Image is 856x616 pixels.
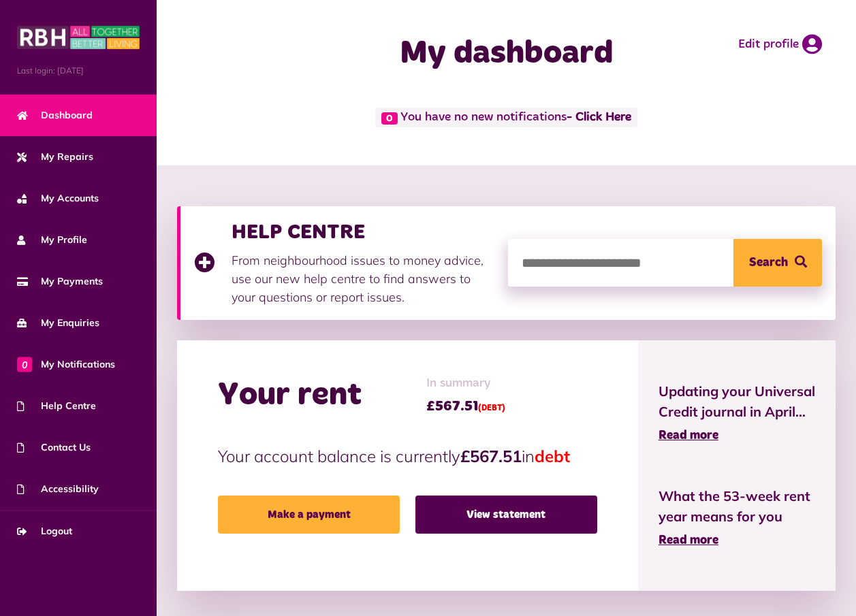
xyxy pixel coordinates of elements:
a: What the 53-week rent year means for you Read more [659,486,815,550]
span: debt [535,446,570,466]
a: Make a payment [218,496,400,534]
span: 0 [17,357,32,372]
h1: My dashboard [345,34,668,74]
span: Last login: [DATE] [17,65,140,77]
h3: HELP CENTRE [232,220,494,244]
span: Accessibility [17,482,99,496]
span: Help Centre [17,399,96,413]
span: My Enquiries [17,316,99,330]
strong: £567.51 [460,446,522,466]
a: Updating your Universal Credit journal in April... Read more [659,381,815,445]
span: Dashboard [17,108,93,123]
span: You have no new notifications [375,108,637,127]
span: My Accounts [17,191,99,206]
span: My Profile [17,233,87,247]
span: Contact Us [17,440,91,455]
span: Logout [17,524,72,538]
span: What the 53-week rent year means for you [659,486,815,527]
span: (DEBT) [478,404,505,412]
span: Read more [659,429,718,442]
a: Edit profile [738,34,822,54]
span: My Notifications [17,357,115,372]
span: In summary [426,374,505,393]
button: Search [733,239,822,287]
span: My Payments [17,274,103,289]
span: £567.51 [426,396,505,417]
p: Your account balance is currently in [218,444,597,468]
img: MyRBH [17,24,140,51]
a: - Click Here [567,112,631,124]
span: 0 [381,112,398,125]
span: Updating your Universal Credit journal in April... [659,381,815,422]
span: Read more [659,534,718,547]
span: My Repairs [17,150,93,164]
span: Search [749,239,788,287]
h2: Your rent [218,376,362,415]
p: From neighbourhood issues to money advice, use our new help centre to find answers to your questi... [232,251,494,306]
a: View statement [415,496,597,534]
